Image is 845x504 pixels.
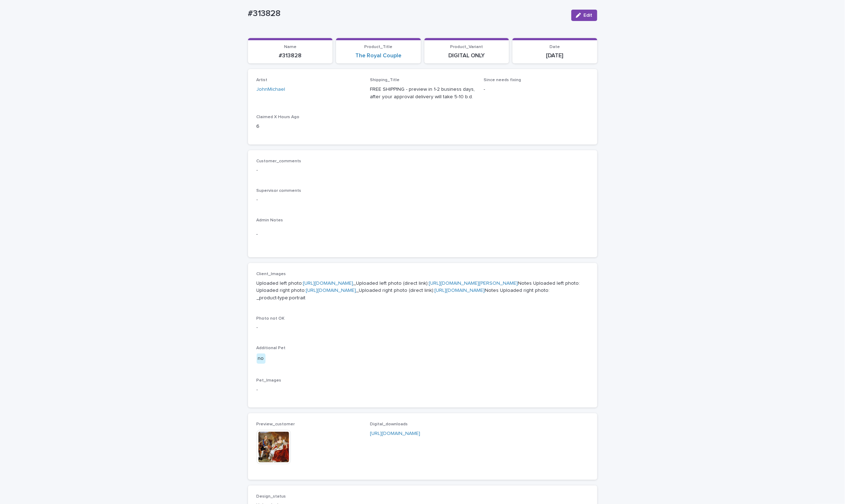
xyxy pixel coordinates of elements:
p: 6 [257,123,362,130]
button: Edit [571,10,597,21]
p: DIGITAL ONLY [429,52,505,59]
p: #313828 [252,52,329,59]
p: - [484,86,589,93]
a: [URL][DOMAIN_NAME] [303,281,354,286]
p: - [257,324,589,331]
p: - [257,386,589,394]
p: FREE SHIPPING - preview in 1-2 business days, after your approval delivery will take 5-10 b.d. [370,86,475,101]
span: Edit [584,13,593,18]
p: #313828 [248,9,566,19]
a: [URL][DOMAIN_NAME] [435,288,485,293]
p: - [257,231,589,238]
a: JohnMichael [257,86,285,93]
span: Photo not OK [257,316,285,321]
span: Pet_Images [257,378,282,383]
span: Client_Images [257,272,286,276]
p: - [257,196,589,204]
span: Name [284,45,297,49]
span: Product_Title [364,45,392,49]
span: Claimed X Hours Ago [257,115,300,119]
span: Preview_customer [257,422,295,426]
a: The Royal Couple [355,52,401,59]
span: Additional Pet [257,346,286,350]
p: Uploaded left photo: _Uploaded left photo (direct link): Notes Uploaded left photo: Uploaded righ... [257,280,589,302]
span: Artist [257,78,268,82]
p: - [257,167,589,174]
span: Admin Notes [257,218,283,222]
span: Since needs fixing [484,78,521,82]
div: no [257,353,266,364]
p: [DATE] [517,52,593,59]
span: Supervisor comments [257,189,302,193]
span: Date [550,45,560,49]
span: Shipping_Title [370,78,400,82]
span: Design_status [257,494,286,499]
a: [URL][DOMAIN_NAME] [306,288,356,293]
span: Customer_comments [257,159,302,163]
span: Digital_downloads [370,422,408,426]
span: Product_Variant [450,45,483,49]
a: [URL][DOMAIN_NAME] [370,431,420,436]
a: [URL][DOMAIN_NAME][PERSON_NAME] [429,281,518,286]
